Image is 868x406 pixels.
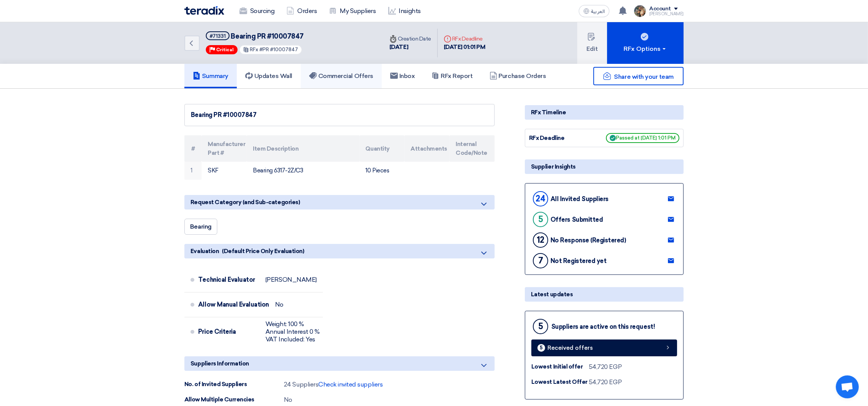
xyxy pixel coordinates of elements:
div: Bearing PR #10007847 [191,110,488,120]
div: 54,720 EGP [589,362,622,372]
a: Orders [280,3,323,19]
th: Item Description [247,135,359,162]
div: All Invited Suppliers [550,195,609,203]
div: Annual Interest 0 % [265,328,320,336]
div: [PERSON_NAME] [265,276,317,284]
h5: Summary [193,72,228,80]
img: Teradix logo [184,6,224,15]
div: 24 [533,191,548,206]
a: Summary [184,64,237,88]
span: (Default Price Only Evaluation) [222,247,304,255]
th: Attachments [404,135,449,162]
span: #PR #10007847 [260,47,298,52]
h5: Purchase Orders [490,72,546,80]
div: 5 [533,319,548,334]
button: Edit [577,22,607,64]
span: العربية [591,9,605,14]
th: # [184,135,202,162]
div: 5 [537,344,545,352]
div: 54,720 EGP [589,378,622,387]
th: Internal Code/Note [449,135,495,162]
div: RFx Deadline [529,134,586,143]
a: 5 Received offers [531,339,677,356]
div: Not Registered yet [550,257,606,265]
span: Check invited suppliers [318,381,383,388]
div: Price Criteria [198,323,259,341]
span: Bearing [190,223,212,230]
div: 24 Suppliers [284,380,383,389]
div: Technical Evaluator [198,271,259,289]
th: Manufacturer Part # [202,135,247,162]
h5: Bearing PR #10007847 [206,31,304,41]
div: 12 [533,232,548,248]
a: Insights [382,3,427,19]
h5: RFx Report [432,72,472,80]
button: العربية [579,5,609,17]
div: Weight: 100 % [265,320,320,328]
h5: Inbox [390,72,415,80]
td: Bearing 6317-2Z/C3 [247,162,359,180]
div: Latest updates [525,287,684,302]
img: file_1710751448746.jpg [634,5,646,17]
div: Allow Multiple Currencies [184,395,284,404]
a: Purchase Orders [481,64,555,88]
span: Suppliers Information [191,359,249,368]
span: RFx [250,47,259,52]
div: Account [649,6,671,12]
div: Suppliers are active on this request! [551,323,655,330]
td: SKF [202,162,247,180]
div: Lowest Initial offer [531,362,589,371]
span: Evaluation [191,247,219,255]
td: 1 [184,162,202,180]
div: #71331 [210,34,226,39]
th: Quantity [360,135,405,162]
span: Share with your team [614,73,674,80]
span: Critical [216,47,234,52]
div: No [275,301,283,309]
div: Allow Manual Evaluation [198,296,269,314]
div: No [284,395,292,404]
h5: Updates Wall [245,72,292,80]
div: Lowest Latest Offer [531,378,589,387]
div: [DATE] 01:01 PM [444,43,485,52]
div: RFx Timeline [525,105,684,120]
div: [DATE] [389,43,431,52]
button: RFx Options [607,22,684,64]
a: RFx Report [423,64,481,88]
div: No Response (Registered) [550,237,626,244]
span: Passed at [DATE] 1:01 PM [606,133,679,143]
a: Updates Wall [237,64,301,88]
a: My Suppliers [323,3,382,19]
div: [PERSON_NAME] [649,12,684,16]
a: Commercial Offers [301,64,382,88]
div: Supplier Insights [525,159,684,174]
div: RFx Deadline [444,35,485,43]
span: Bearing PR #10007847 [231,32,304,41]
div: Offers Submitted [550,216,603,223]
div: Creation Date [389,35,431,43]
div: 7 [533,253,548,268]
div: 5 [533,212,548,227]
a: Inbox [382,64,423,88]
div: RFx Options [624,44,667,54]
div: No. of Invited Suppliers [184,380,284,389]
td: 10 Pieces [360,162,405,180]
a: Sourcing [233,3,280,19]
span: Received offers [547,345,593,351]
span: Request Category (and Sub-categories) [191,198,300,206]
h5: Commercial Offers [309,72,373,80]
div: VAT Included: Yes [265,336,320,343]
div: Open chat [836,375,859,398]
